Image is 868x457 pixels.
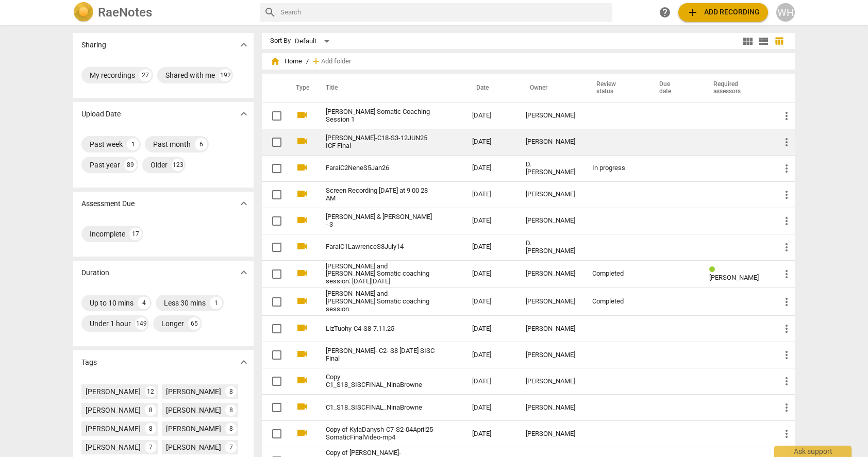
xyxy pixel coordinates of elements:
[86,386,141,397] div: [PERSON_NAME]
[526,217,576,225] div: [PERSON_NAME]
[647,74,701,103] th: Due date
[326,290,435,313] a: [PERSON_NAME] and [PERSON_NAME] Somatic coaching session
[326,374,435,389] a: Copy C1_S18_SISCFINAL_NinaBrowne
[780,241,793,253] span: more_vert
[296,295,308,307] span: videocam
[592,270,638,278] div: Completed
[296,240,308,252] span: videocam
[326,404,435,412] a: C1_S18_SISCFINAL_NinaBrowne
[124,159,137,171] div: 89
[526,404,576,412] div: [PERSON_NAME]
[86,405,141,415] div: [PERSON_NAME]
[326,213,435,229] a: [PERSON_NAME] & [PERSON_NAME] - 3
[526,298,576,306] div: [PERSON_NAME]
[464,288,518,316] td: [DATE]
[771,33,787,49] button: Table view
[296,161,308,174] span: videocam
[188,317,201,330] div: 65
[296,267,308,279] span: videocam
[236,37,252,53] button: Show more
[73,2,252,23] a: LogoRaeNotes
[592,298,638,306] div: Completed
[780,268,793,280] span: more_vert
[165,70,215,80] div: Shared with me
[526,378,576,385] div: [PERSON_NAME]
[81,267,109,278] p: Duration
[81,109,121,120] p: Upload Date
[90,229,125,239] div: Incomplete
[464,181,518,208] td: [DATE]
[145,386,156,397] div: 12
[518,74,584,103] th: Owner
[225,423,237,434] div: 8
[288,74,313,103] th: Type
[86,442,141,452] div: [PERSON_NAME]
[145,423,156,434] div: 8
[238,108,250,120] span: expand_more
[138,297,150,309] div: 4
[526,112,576,120] div: [PERSON_NAME]
[81,357,97,368] p: Tags
[296,135,308,147] span: videocam
[780,136,793,148] span: more_vert
[780,110,793,122] span: more_vert
[164,298,206,308] div: Less 30 mins
[326,426,435,442] a: Copy of KylaDanysh-C7-S2-04April25-SomaticFinalVideo-mp4
[526,191,576,198] div: [PERSON_NAME]
[270,56,280,66] span: home
[139,69,152,81] div: 27
[166,442,221,452] div: [PERSON_NAME]
[295,33,333,49] div: Default
[306,58,309,65] span: /
[90,318,131,329] div: Under 1 hour
[464,421,518,447] td: [DATE]
[526,325,576,333] div: [PERSON_NAME]
[464,368,518,395] td: [DATE]
[296,109,308,121] span: videocam
[464,234,518,260] td: [DATE]
[326,325,435,333] a: LizTuohy-C4-S8-7.11.25
[592,164,638,172] div: In progress
[526,240,576,255] div: D. [PERSON_NAME]
[296,214,308,226] span: videocam
[526,351,576,359] div: [PERSON_NAME]
[326,243,435,251] a: FaraiC1LawrenceS3July14
[225,404,237,416] div: 8
[236,196,252,211] button: Show more
[464,103,518,129] td: [DATE]
[225,442,237,453] div: 7
[161,318,184,329] div: Longer
[780,428,793,440] span: more_vert
[709,274,759,281] span: [PERSON_NAME]
[780,323,793,335] span: more_vert
[135,317,147,330] div: 149
[774,36,784,46] span: table_chart
[526,161,576,176] div: D. [PERSON_NAME]
[98,5,152,20] h2: RaeNotes
[81,40,106,50] p: Sharing
[780,296,793,308] span: more_vert
[780,162,793,175] span: more_vert
[270,56,302,66] span: Home
[780,215,793,227] span: more_vert
[172,159,184,171] div: 123
[757,35,770,47] span: view_list
[238,197,250,210] span: expand_more
[526,270,576,278] div: [PERSON_NAME]
[326,164,435,172] a: FaraiC2NeneS5Jan26
[464,208,518,234] td: [DATE]
[270,37,291,45] div: Sort By
[678,3,768,22] button: Upload
[687,6,699,19] span: add
[326,347,435,363] a: [PERSON_NAME]- C2- S8 [DATE] SISC Final
[701,74,772,103] th: Required assessors
[225,386,237,397] div: 8
[296,400,308,413] span: videocam
[776,3,795,22] button: WH
[86,424,141,434] div: [PERSON_NAME]
[166,424,221,434] div: [PERSON_NAME]
[326,263,435,286] a: [PERSON_NAME] and [PERSON_NAME] Somatic coaching session: [DATE][DATE]
[264,6,276,19] span: search
[326,187,435,202] a: Screen Recording [DATE] at 9 00 28 AM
